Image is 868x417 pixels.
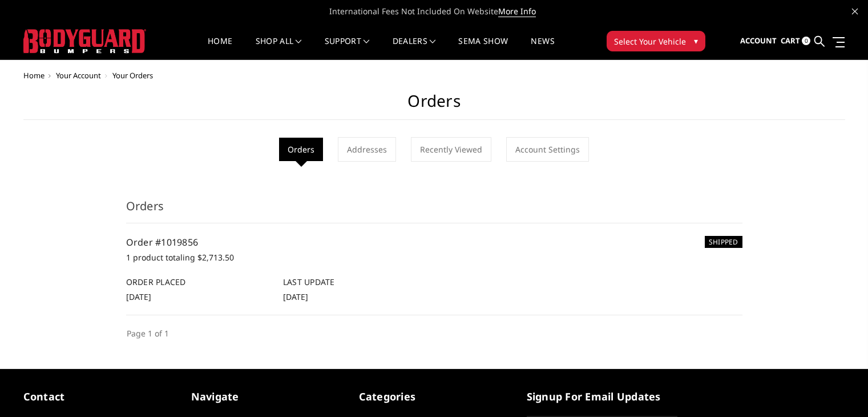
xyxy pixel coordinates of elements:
[23,91,845,120] h1: Orders
[126,327,169,340] li: Page 1 of 1
[338,137,396,162] a: Addresses
[506,137,589,162] a: Account Settings
[126,251,742,264] p: 1 product totaling $2,713.50
[56,70,101,81] a: Your Account
[694,35,698,47] span: ▾
[256,37,302,59] a: shop all
[23,29,146,53] img: BODYGUARD BUMPERS
[740,35,777,46] span: Account
[279,138,323,161] li: Orders
[781,35,800,46] span: Cart
[802,37,810,45] span: 0
[191,389,342,404] h5: Navigate
[527,389,677,404] h5: signup for email updates
[126,236,199,248] a: Order #1019856
[781,26,810,57] a: Cart 0
[126,291,151,302] span: [DATE]
[208,37,232,59] a: Home
[23,389,174,404] h5: contact
[531,37,554,59] a: News
[112,70,153,81] span: Your Orders
[614,35,686,47] span: Select Your Vehicle
[740,26,777,57] a: Account
[458,37,508,59] a: SEMA Show
[283,276,428,288] h6: Last Update
[359,389,510,404] h5: Categories
[283,291,308,302] span: [DATE]
[126,276,271,288] h6: Order Placed
[607,31,705,51] button: Select Your Vehicle
[23,70,45,81] a: Home
[126,198,742,223] h3: Orders
[393,37,436,59] a: Dealers
[411,137,491,162] a: Recently Viewed
[498,6,536,17] a: More Info
[325,37,370,59] a: Support
[705,236,742,248] h6: SHIPPED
